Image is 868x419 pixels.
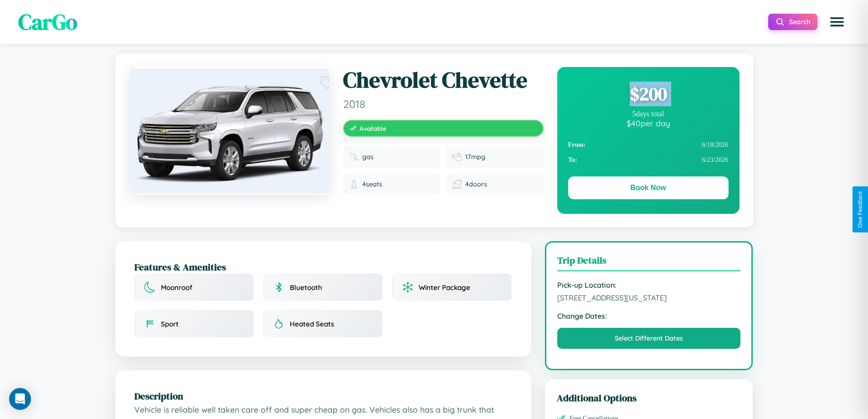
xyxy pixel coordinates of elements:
[134,260,512,274] h2: Features & Amenities
[768,14,817,30] button: Search
[557,391,741,404] h3: Additional Options
[343,97,544,111] span: 2018
[9,388,31,410] div: Open Intercom Messenger
[557,293,741,302] span: [STREET_ADDRESS][US_STATE]
[568,141,586,149] strong: From:
[557,253,741,271] h3: Trip Details
[290,283,322,292] span: Bluetooth
[349,152,359,161] img: Fuel type
[557,311,741,321] strong: Change Dates:
[568,152,729,167] div: 6 / 23 / 2026
[18,7,77,37] span: CarGo
[557,280,741,290] strong: Pick-up Location:
[349,180,359,189] img: Seats
[789,18,810,26] span: Search
[161,283,192,292] span: Moonroof
[419,283,470,292] span: Winter Package
[452,152,462,161] img: Fuel efficiency
[161,320,179,328] span: Sport
[568,137,729,152] div: 6 / 18 / 2026
[568,118,729,128] div: $ 40 per day
[362,153,374,161] span: gas
[452,180,462,189] img: Doors
[465,180,487,188] span: 4 doors
[568,110,729,118] div: 5 days total
[824,9,850,35] button: Open menu
[134,389,512,403] h2: Description
[465,153,485,161] span: 17 mpg
[568,82,729,106] div: $ 200
[343,67,544,93] h1: Chevrolet Chevette
[568,156,577,164] strong: To:
[557,328,741,349] button: Select Different Dates
[857,191,863,228] div: Give Feedback
[129,67,329,195] img: Chevrolet Chevette 2018
[568,176,729,199] button: Book Now
[290,320,334,328] span: Heated Seats
[360,124,386,132] span: Available
[362,180,382,188] span: 4 seats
